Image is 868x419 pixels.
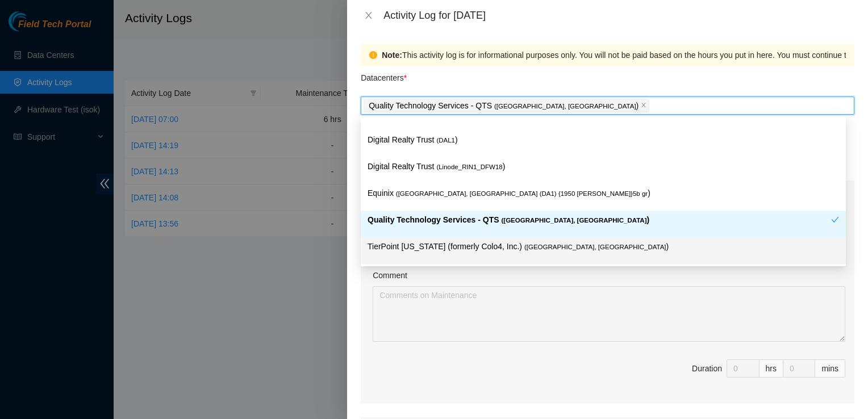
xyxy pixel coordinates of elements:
[373,286,845,342] textarea: Comment
[501,217,646,224] span: ( [GEOGRAPHIC_DATA], [GEOGRAPHIC_DATA]
[396,190,648,197] span: ( [GEOGRAPHIC_DATA], [GEOGRAPHIC_DATA] (DA1) {1950 [PERSON_NAME]}5b gr
[364,11,373,20] span: close
[382,49,402,61] strong: Note:
[494,103,636,110] span: ( [GEOGRAPHIC_DATA], [GEOGRAPHIC_DATA]
[373,269,407,282] label: Comment
[759,359,783,378] div: hrs
[368,160,839,173] p: Digital Realty Trust )
[361,66,407,84] p: Datacenters
[831,216,839,224] span: check
[641,102,646,109] span: close
[368,213,831,227] p: Quality Technology Services - QTS )
[361,10,377,21] button: Close
[368,187,839,200] p: Equinix )
[368,240,839,253] p: TierPoint [US_STATE] (formerly Colo4, Inc.) )
[815,359,845,378] div: mins
[436,137,455,144] span: ( DAL1
[383,9,854,22] div: Activity Log for [DATE]
[369,51,377,59] span: exclamation-circle
[436,164,502,170] span: ( Linode_RIN1_DFW18
[524,244,666,250] span: ( [GEOGRAPHIC_DATA], [GEOGRAPHIC_DATA]
[692,362,722,375] div: Duration
[369,99,639,112] p: Quality Technology Services - QTS )
[368,133,839,146] p: Digital Realty Trust )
